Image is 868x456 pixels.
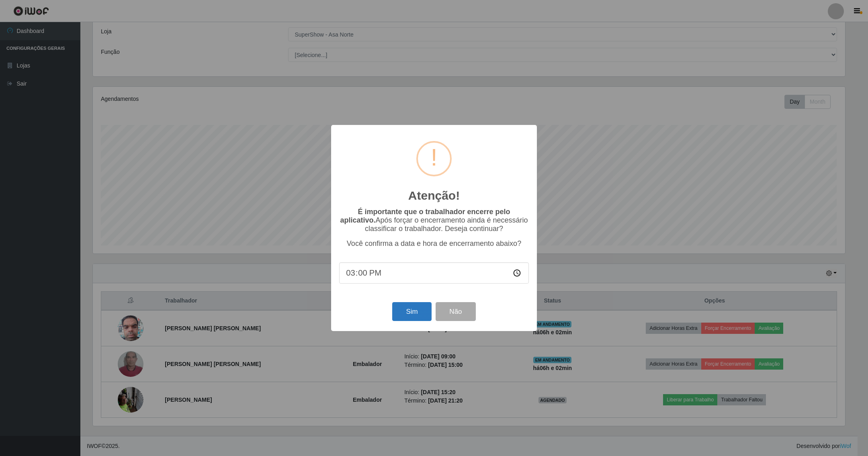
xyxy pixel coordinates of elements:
[339,239,529,248] p: Você confirma a data e hora de encerramento abaixo?
[436,302,475,321] button: Não
[340,208,510,224] b: É importante que o trabalhador encerre pelo aplicativo.
[339,208,529,233] p: Após forçar o encerramento ainda é necessário classificar o trabalhador. Deseja continuar?
[392,302,431,321] button: Sim
[408,188,460,203] h2: Atenção!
